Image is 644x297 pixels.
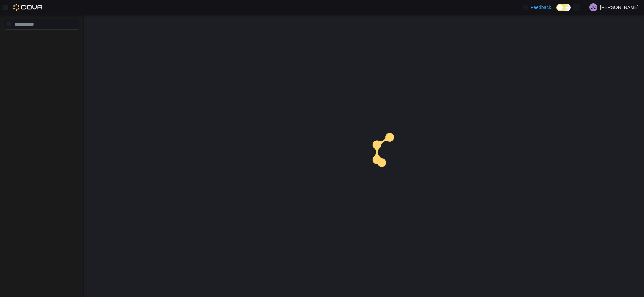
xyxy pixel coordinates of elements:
img: Cova [13,4,43,11]
span: Feedback [531,4,551,11]
input: Dark Mode [556,4,571,11]
div: Donna Chapman [589,3,597,11]
nav: Complex example [4,31,79,47]
span: DC [590,3,596,11]
img: cova-loader [364,128,414,178]
a: Feedback [520,1,554,14]
p: [PERSON_NAME] [600,3,639,11]
p: | [585,3,587,11]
